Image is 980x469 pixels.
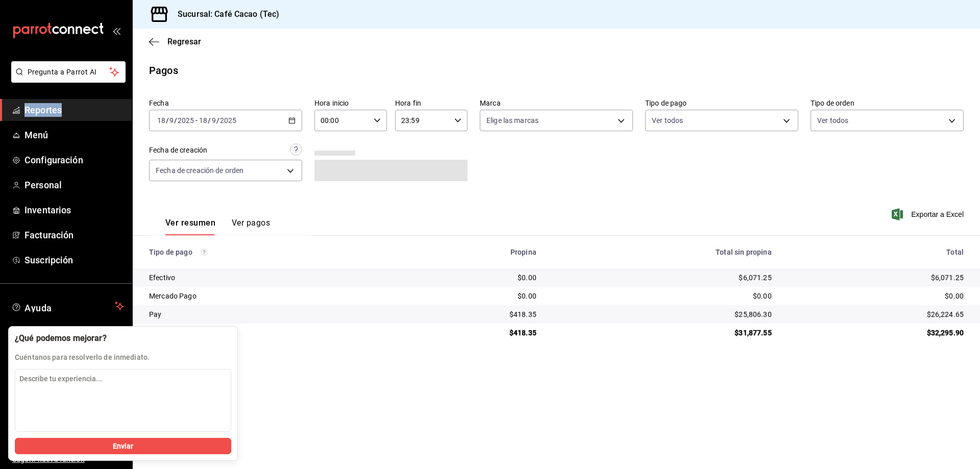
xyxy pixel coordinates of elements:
div: $26,224.65 [788,309,964,319]
div: $32,295.90 [788,328,964,338]
div: $0.00 [788,291,964,301]
span: / [208,116,211,125]
div: Mercado Pago [149,291,395,301]
span: Reportes [24,103,124,117]
span: Configuración [24,153,124,167]
p: Cuéntanos para resolverlo de inmediato. [15,352,150,363]
button: open_drawer_menu [112,27,120,35]
div: $0.00 [411,291,536,301]
div: $0.00 [411,273,536,283]
span: Suscripción [24,253,124,267]
label: Hora fin [395,100,468,107]
div: Fecha de creación [149,145,207,156]
input: -- [169,116,174,125]
span: Personal [24,178,124,192]
textarea: Describe tu experiencia... [15,369,231,432]
div: Pay [149,309,395,319]
div: $418.35 [411,328,536,338]
span: Elige las marcas [486,115,538,126]
div: ¿Qué podemos mejorar? [15,333,150,344]
label: Hora inicio [314,100,387,107]
span: / [174,116,177,125]
span: Ayuda [24,300,111,312]
div: Pagos [149,63,178,78]
button: Ver pagos [232,218,270,235]
div: Tipo de pago [149,248,395,256]
div: $31,877.55 [553,328,772,338]
button: Pregunta a Parrot AI [11,61,126,83]
input: ---- [177,116,194,125]
button: Exportar a Excel [894,208,964,220]
span: Regresar [167,37,201,46]
input: -- [157,116,166,125]
button: Regresar [149,37,201,46]
span: Ver todos [652,115,683,126]
div: $25,806.30 [553,309,772,319]
div: $0.00 [553,291,772,301]
label: Marca [480,100,633,107]
span: Menú [24,128,124,142]
span: Facturación [24,228,124,242]
svg: Los pagos realizados con Pay y otras terminales son montos brutos. [201,249,208,256]
input: ---- [219,116,237,125]
span: Fecha de creación de orden [156,165,243,176]
span: - [195,116,198,125]
h3: Sucursal: Café Cacao (Tec) [169,8,279,20]
div: Total [149,328,395,338]
div: Efectivo [149,273,395,283]
label: Tipo de pago [645,100,798,107]
div: $6,071.25 [553,273,772,283]
button: Enviar [15,438,231,454]
input: -- [211,116,216,125]
span: Recomienda Parrot [24,324,124,337]
span: Enviar [113,441,134,452]
div: Total sin propina [553,248,772,256]
div: Total [788,248,964,256]
a: Pregunta a Parrot AI [7,74,126,85]
input: -- [199,116,208,125]
div: Propina [411,248,536,256]
label: Tipo de orden [811,100,964,107]
div: $6,071.25 [788,273,964,283]
span: Inventarios [24,203,124,217]
span: Ver todos [817,115,848,126]
label: Fecha [149,100,302,107]
div: $418.35 [411,309,536,319]
span: / [216,116,219,125]
button: Ver resumen [165,218,215,235]
span: / [166,116,169,125]
span: Pregunta a Parrot AI [28,67,110,78]
div: navigation tabs [165,218,270,235]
